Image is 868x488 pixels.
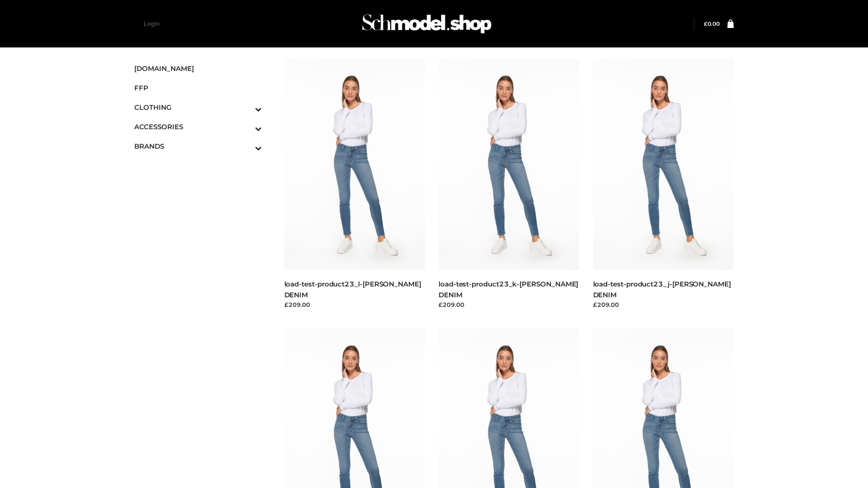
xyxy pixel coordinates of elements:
span: [DOMAIN_NAME] [134,63,262,74]
span: £ [704,20,708,27]
div: £209.00 [439,300,580,309]
span: ACCESSORIES [134,122,262,132]
a: [DOMAIN_NAME] [134,59,262,78]
span: BRANDS [134,141,262,151]
a: load-test-product23_l-[PERSON_NAME] DENIM [284,280,421,299]
a: load-test-product23_k-[PERSON_NAME] DENIM [439,280,578,299]
button: Toggle Submenu [230,136,262,156]
span: FFP [134,83,262,93]
bdi: 0.00 [704,20,720,27]
a: load-test-product23_j-[PERSON_NAME] DENIM [593,280,731,299]
a: Login [144,20,160,27]
div: £209.00 [593,300,734,309]
img: Schmodel Admin 964 [359,6,495,42]
a: CLOTHINGToggle Submenu [134,98,262,117]
button: Toggle Submenu [230,117,262,136]
a: £0.00 [704,20,720,27]
a: BRANDSToggle Submenu [134,136,262,156]
div: £209.00 [284,300,425,309]
a: FFP [134,78,262,98]
span: CLOTHING [134,102,262,113]
a: ACCESSORIESToggle Submenu [134,117,262,136]
button: Toggle Submenu [230,98,262,117]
